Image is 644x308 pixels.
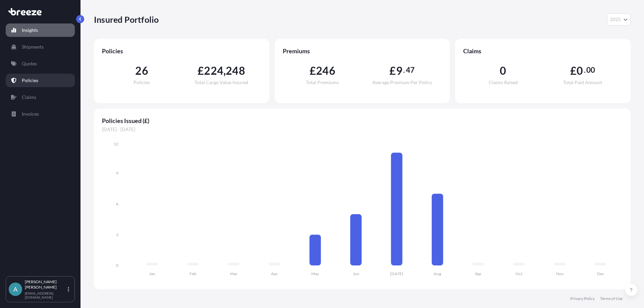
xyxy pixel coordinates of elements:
p: Insights [22,27,38,34]
a: Quotes [6,57,75,70]
tspan: Jun [353,271,359,276]
span: 248 [226,65,245,76]
p: Invoices [22,111,39,117]
button: Year Selector [607,13,631,25]
p: [EMAIL_ADDRESS][DOMAIN_NAME] [25,291,66,299]
tspan: Sep [475,271,481,276]
p: Insured Portfolio [94,14,159,25]
tspan: Apr [271,271,278,276]
span: 224 [204,65,223,76]
span: Policies [102,47,261,55]
span: , [223,65,226,76]
span: Total Premiums [306,80,339,85]
a: Privacy Policy [570,296,595,301]
tspan: 12 [114,141,118,146]
tspan: Dec [597,271,604,276]
tspan: Feb [190,271,196,276]
span: 9 [396,65,402,76]
span: Policies [133,80,150,85]
span: 0 [500,65,506,76]
span: 0 [577,65,583,76]
tspan: Jan [149,271,155,276]
span: A [13,286,17,293]
span: £ [389,65,396,76]
span: Claims Raised [489,80,518,85]
span: 2025 [610,16,621,23]
span: 00 [586,67,595,73]
span: Policies Issued (£) [102,117,623,125]
tspan: Oct [516,271,523,276]
a: Invoices [6,107,75,121]
span: . [584,67,586,73]
span: £ [570,65,577,76]
tspan: 6 [116,201,118,206]
tspan: Mar [230,271,237,276]
tspan: 0 [116,263,118,268]
span: Total Paid Amount [563,80,602,85]
a: Policies [6,74,75,87]
tspan: May [311,271,319,276]
span: Average Premium Per Policy [372,80,432,85]
span: 26 [135,65,148,76]
tspan: [DATE] [390,271,403,276]
tspan: Aug [434,271,441,276]
tspan: 3 [116,232,118,237]
a: Shipments [6,40,75,54]
span: Total Cargo Value Insured [195,80,248,85]
span: £ [198,65,204,76]
p: Policies [22,77,38,84]
span: 47 [406,67,415,73]
tspan: 9 [116,171,118,176]
a: Insights [6,23,75,37]
p: [PERSON_NAME] [PERSON_NAME] [25,279,66,290]
tspan: Nov [556,271,564,276]
p: Claims [22,94,36,101]
span: £ [310,65,316,76]
p: Quotes [22,60,37,67]
span: . [403,67,405,73]
span: [DATE] - [DATE] [102,126,623,133]
p: Shipments [22,44,44,50]
span: Claims [463,47,623,55]
span: 246 [316,65,335,76]
a: Terms of Use [600,296,623,301]
a: Claims [6,90,75,104]
span: Premiums [283,47,442,55]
